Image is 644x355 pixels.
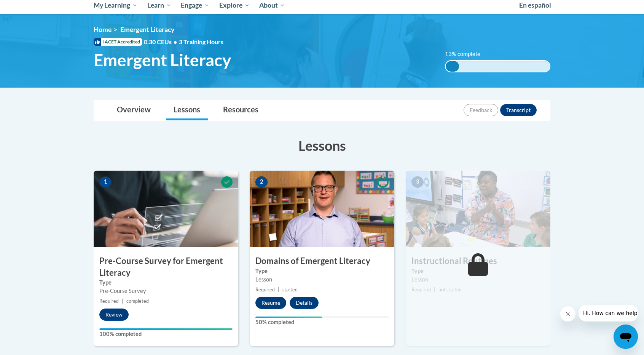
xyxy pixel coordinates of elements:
label: Type [255,267,389,275]
span: 3 Training Hours [179,38,223,45]
label: Type [99,278,233,287]
span: IACET Accredited [94,38,142,46]
span: Engage [181,1,209,10]
span: 0.30 CEUs [144,38,179,46]
img: Course Image [250,171,394,247]
span: Hi. How can we help? [5,5,62,11]
span: Required [99,298,119,304]
span: completed [126,298,149,304]
div: 13% complete [446,61,459,72]
span: Explore [219,1,250,10]
iframe: Close message [560,306,575,321]
h3: Domains of Emergent Literacy [250,255,394,267]
span: | [434,287,435,293]
iframe: Button to launch messaging window [614,325,638,349]
span: About [259,1,285,10]
span: En español [519,1,551,9]
button: Transcript [500,104,537,116]
span: • [174,38,177,45]
span: Emergent Literacy [120,26,174,34]
span: 3 [411,176,424,188]
h3: Pre-Course Survey for Emergent Literacy [94,255,238,279]
button: Details [290,297,319,309]
a: Overview [109,100,158,120]
label: 13% complete [445,50,489,58]
iframe: Message from company [579,305,638,321]
button: Resume [255,297,286,309]
a: Resources [215,100,266,120]
a: Home [94,26,112,34]
div: Pre-Course Survey [99,287,233,295]
span: Required [411,287,431,293]
span: started [282,287,298,293]
span: 2 [255,176,268,188]
label: 100% completed [99,330,233,338]
span: not started [438,287,462,293]
span: | [122,298,123,304]
div: Your progress [99,328,233,330]
span: Emergent Literacy [94,50,231,70]
h3: Lessons [94,136,550,155]
button: Review [99,309,129,321]
button: Feedback [464,104,498,116]
span: My Learning [94,1,137,10]
span: | [278,287,279,293]
div: Your progress [255,317,322,318]
span: Required [255,287,275,293]
h3: Instructional Routines [406,255,550,267]
div: Lesson [255,275,389,284]
a: Lessons [166,100,208,120]
img: Course Image [406,171,550,247]
div: Lesson [411,275,545,284]
img: Course Image [94,171,238,247]
label: 50% completed [255,318,389,326]
label: Type [411,267,545,275]
span: Learn [147,1,171,10]
span: 1 [99,176,112,188]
